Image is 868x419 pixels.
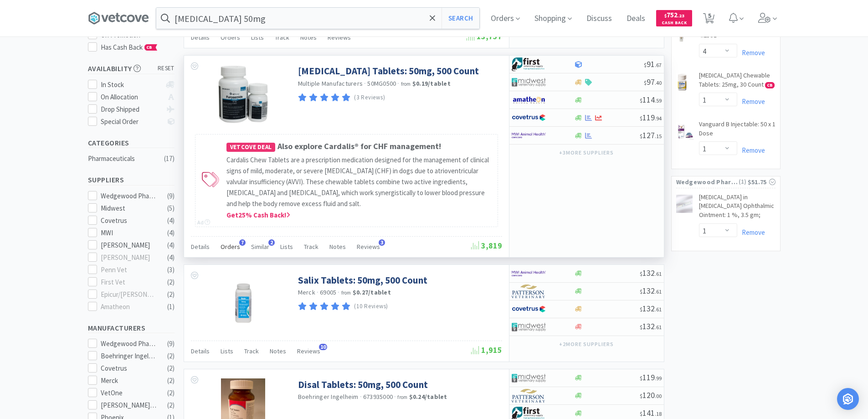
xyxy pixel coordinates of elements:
div: MWI [101,228,157,238]
div: Midwest [101,203,157,214]
span: $ [640,133,642,140]
div: [PERSON_NAME] [101,252,157,263]
span: 10 [319,344,327,350]
img: 4dd14cff54a648ac9e977f0c5da9bc2e_5.png [512,320,546,334]
a: 5 [699,16,718,24]
span: 1,915 [471,345,502,355]
h4: Also explore Cardalis® for CHF management! [226,140,493,153]
span: from [341,290,351,296]
span: . 59 [655,97,662,104]
span: Notes [329,243,346,251]
div: [PERSON_NAME] Pharmacy [101,400,157,411]
span: 50MG0500 [367,79,396,88]
span: $ [664,13,667,19]
span: CB [145,45,154,50]
div: Boehringer Ingelheim [101,351,157,362]
span: $ [640,393,642,399]
a: [MEDICAL_DATA] in [MEDICAL_DATA] Ophthalmic Ointment: 1 %, 3.5 gm; [699,193,776,223]
span: · [338,288,339,296]
span: . 61 [655,288,662,295]
span: Has Cash Back [101,43,158,52]
span: Details [191,243,210,251]
span: 91 [644,59,662,69]
span: . 00 [655,393,662,399]
img: ebeaf279b26b4c2b84f4f75e8bc05e15_94473.jpeg [676,195,693,213]
span: from [401,81,411,87]
div: ( 3 ) [167,264,175,275]
a: Deals [623,15,649,23]
a: Disal Tablets: 50mg, 500 Count [298,378,428,391]
span: Wedgewood Pharmacy [676,177,738,187]
span: 3 [379,239,385,246]
span: 132 [640,268,662,278]
span: · [317,288,318,296]
a: Multiple Manufacturers [298,79,363,88]
div: Covetrus [101,215,157,226]
div: ( 2 ) [167,388,175,398]
div: ( 4 ) [167,215,175,226]
span: CB [765,83,774,88]
div: In Stock [101,79,161,90]
div: ( 2 ) [167,351,175,362]
span: . 67 [655,62,662,68]
span: Orders [221,33,240,41]
img: f5e969b455434c6296c6d81ef179fa71_3.png [512,285,546,298]
h5: Manufacturers [88,323,175,333]
p: Cardalis Chew Tablets are a prescription medication designed for the management of clinical signs... [226,155,493,209]
img: 3e256a5703c84ec7b28a33845ae3b685_6598.png [217,65,269,124]
div: ( 5 ) [167,203,175,214]
span: 119 [640,372,662,383]
span: Lists [280,243,293,251]
img: 3331a67d23dc422aa21b1ec98afbf632_11.png [512,93,546,107]
span: $ [640,270,642,277]
span: 132 [640,321,662,331]
span: $ [640,97,642,104]
img: c7c83e1f235a4b6f9d62c344726dc916_454268.png [676,122,694,140]
span: · [360,393,362,401]
span: . 18 [655,410,662,417]
span: 2 [268,239,275,246]
div: ( 2 ) [167,400,175,411]
span: . 15 [655,133,662,140]
span: Similar [251,243,269,251]
span: · [394,393,396,401]
img: c4a9b8cdada04e6d88c6651a6af5ff67_529712.jpg [206,274,280,333]
span: Lists [221,347,233,355]
img: 77fca1acd8b6420a9015268ca798ef17_1.png [512,302,546,316]
span: $ [640,288,642,295]
div: Ad [197,218,210,227]
span: 752 [664,10,684,19]
img: f6b2451649754179b5b4e0c70c3f7cb0_2.png [512,129,546,142]
a: [MEDICAL_DATA] Chewable Tablets: 25mg, 30 Count CB [699,71,776,93]
div: Penn Vet [101,264,157,275]
span: 97 [644,77,662,87]
span: Track [275,33,289,41]
a: Remove [737,48,765,57]
span: Reviews [328,33,351,41]
span: 119 [640,112,662,123]
a: Remove [737,97,765,106]
span: from [397,394,407,400]
span: Track [304,243,318,251]
p: (3 Reviews) [354,93,385,103]
span: $ [640,410,642,417]
span: Track [244,347,259,355]
a: Merck [298,288,315,296]
a: [MEDICAL_DATA] Tablets: 50mg, 500 Count [298,65,479,77]
div: Special Order [101,116,161,127]
span: · [397,79,399,88]
span: · [364,79,366,88]
h5: Suppliers [88,175,175,185]
span: $ [640,115,642,122]
div: Amatheon [101,301,157,312]
span: ( 1 ) [738,177,748,186]
span: Vetcove Deal [226,143,276,152]
div: [PERSON_NAME] [101,240,157,251]
img: 67d67680309e4a0bb49a5ff0391dcc42_6.png [512,57,546,71]
button: +3more suppliers [555,146,618,159]
span: Reviews [297,347,320,355]
div: First Vet [101,277,157,288]
div: ( 9 ) [167,338,175,349]
span: . 23 [678,13,684,19]
strong: $0.24 / tablet [409,393,447,401]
